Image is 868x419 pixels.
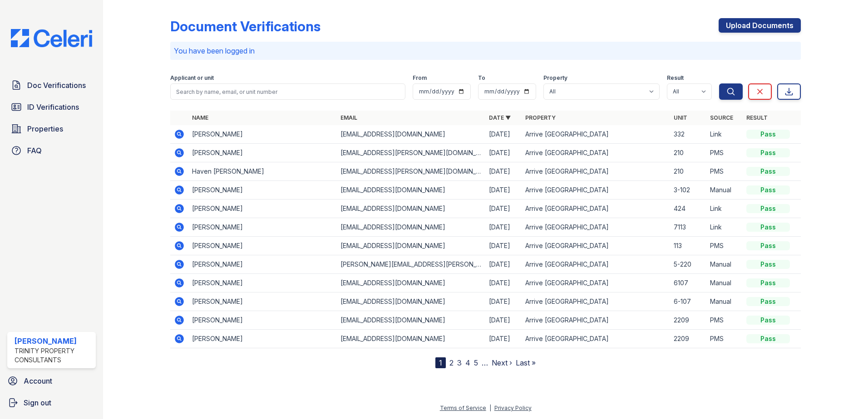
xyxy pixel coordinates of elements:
[188,255,337,274] td: [PERSON_NAME]
[27,145,42,156] span: FAQ
[670,311,706,330] td: 2209
[746,297,790,306] div: Pass
[188,292,337,311] td: [PERSON_NAME]
[516,358,536,367] a: Last »
[522,274,670,292] td: Arrive [GEOGRAPHIC_DATA]
[706,330,743,348] td: PMS
[706,311,743,330] td: PMS
[746,316,790,325] div: Pass
[337,181,485,200] td: [EMAIL_ADDRESS][DOMAIN_NAME]
[188,330,337,348] td: [PERSON_NAME]
[522,162,670,181] td: Arrive [GEOGRAPHIC_DATA]
[340,114,357,121] a: Email
[485,144,522,162] td: [DATE]
[485,274,522,292] td: [DATE]
[7,98,96,116] a: ID Verifications
[4,372,99,390] a: Account
[485,237,522,255] td: [DATE]
[188,237,337,255] td: [PERSON_NAME]
[485,292,522,311] td: [DATE]
[492,358,512,367] a: Next ›
[670,255,706,274] td: 5-220
[337,311,485,330] td: [EMAIL_ADDRESS][DOMAIN_NAME]
[24,397,51,408] span: Sign out
[746,334,790,343] div: Pass
[478,74,485,82] label: To
[449,358,454,367] a: 2
[7,141,96,160] a: FAQ
[670,144,706,162] td: 210
[435,357,446,368] div: 1
[188,311,337,330] td: [PERSON_NAME]
[27,123,63,134] span: Properties
[489,404,491,411] div: |
[465,358,470,367] a: 4
[337,330,485,348] td: [EMAIL_ADDRESS][DOMAIN_NAME]
[485,255,522,274] td: [DATE]
[489,114,511,121] a: Date ▼
[337,292,485,311] td: [EMAIL_ADDRESS][DOMAIN_NAME]
[706,292,743,311] td: Manual
[457,358,462,367] a: 3
[670,237,706,255] td: 113
[188,181,337,200] td: [PERSON_NAME]
[706,162,743,181] td: PMS
[485,181,522,200] td: [DATE]
[746,223,790,232] div: Pass
[188,162,337,181] td: Haven [PERSON_NAME]
[337,274,485,292] td: [EMAIL_ADDRESS][DOMAIN_NAME]
[7,120,96,138] a: Properties
[485,200,522,218] td: [DATE]
[746,185,790,195] div: Pass
[525,114,556,121] a: Property
[4,29,99,47] img: CE_Logo_Blue-a8612792a0a2168367f1c8372b55b34899dd931a85d93a1a3d3e32e68fde9ad4.png
[670,274,706,292] td: 6107
[337,144,485,162] td: [EMAIL_ADDRESS][PERSON_NAME][DOMAIN_NAME]
[543,74,567,82] label: Property
[667,74,684,82] label: Result
[413,74,427,82] label: From
[746,130,790,139] div: Pass
[24,375,52,386] span: Account
[337,200,485,218] td: [EMAIL_ADDRESS][DOMAIN_NAME]
[4,394,99,412] a: Sign out
[522,292,670,311] td: Arrive [GEOGRAPHIC_DATA]
[706,125,743,144] td: Link
[27,80,86,91] span: Doc Verifications
[522,125,670,144] td: Arrive [GEOGRAPHIC_DATA]
[670,218,706,237] td: 7113
[674,114,687,121] a: Unit
[746,167,790,176] div: Pass
[337,125,485,144] td: [EMAIL_ADDRESS][DOMAIN_NAME]
[337,162,485,181] td: [EMAIL_ADDRESS][PERSON_NAME][DOMAIN_NAME]
[192,114,208,121] a: Name
[830,383,859,410] iframe: chat widget
[706,218,743,237] td: Link
[706,255,743,274] td: Manual
[485,218,522,237] td: [DATE]
[746,241,790,250] div: Pass
[188,200,337,218] td: [PERSON_NAME]
[746,260,790,269] div: Pass
[522,330,670,348] td: Arrive [GEOGRAPHIC_DATA]
[485,162,522,181] td: [DATE]
[188,274,337,292] td: [PERSON_NAME]
[706,237,743,255] td: PMS
[170,74,214,82] label: Applicant or unit
[719,18,801,33] a: Upload Documents
[746,204,790,213] div: Pass
[746,278,790,287] div: Pass
[522,181,670,200] td: Arrive [GEOGRAPHIC_DATA]
[670,330,706,348] td: 2209
[746,114,768,121] a: Result
[522,311,670,330] td: Arrive [GEOGRAPHIC_DATA]
[670,181,706,200] td: 3-102
[174,45,797,56] p: You have been logged in
[474,358,478,367] a: 5
[188,144,337,162] td: [PERSON_NAME]
[188,125,337,144] td: [PERSON_NAME]
[188,218,337,237] td: [PERSON_NAME]
[337,255,485,274] td: [PERSON_NAME][EMAIL_ADDRESS][PERSON_NAME][DOMAIN_NAME]
[337,237,485,255] td: [EMAIL_ADDRESS][DOMAIN_NAME]
[485,125,522,144] td: [DATE]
